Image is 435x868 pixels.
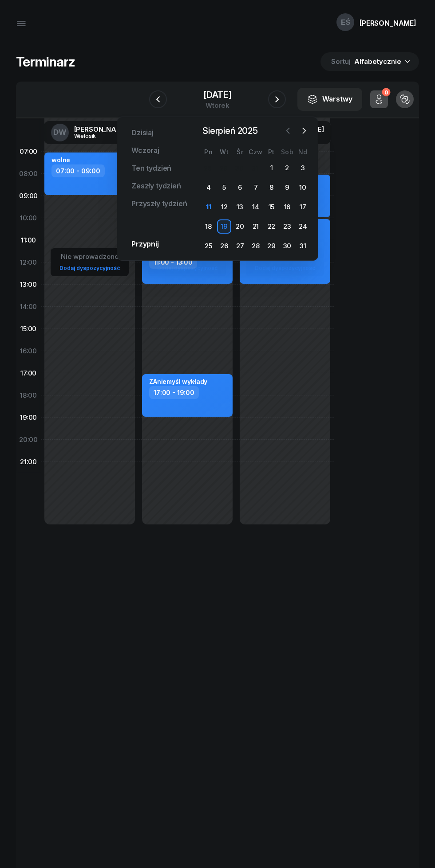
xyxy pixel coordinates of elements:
[354,57,401,66] span: Alfabetycznie
[233,200,247,214] div: 13
[202,200,216,214] div: 11
[16,407,41,429] div: 19:00
[16,207,41,229] div: 10:00
[56,249,123,275] button: Nie wprowadzonoDodaj dyspozycyjność
[264,148,279,156] div: Pt
[202,180,216,195] div: 4
[16,141,41,163] div: 07:00
[264,180,278,195] div: 8
[204,164,212,172] div: 28
[264,200,278,214] div: 15
[296,200,310,214] div: 17
[360,20,416,27] div: [PERSON_NAME]
[248,148,263,156] div: Czw
[149,256,197,269] div: 11:00 - 13:00
[279,148,295,156] div: Sob
[220,164,228,172] div: 29
[252,164,258,172] div: 31
[16,163,41,185] div: 08:00
[203,90,232,99] div: [DATE]
[217,239,231,253] div: 26
[16,384,41,407] div: 18:00
[280,219,294,234] div: 23
[296,161,310,175] div: 3
[249,180,263,195] div: 7
[51,164,105,177] div: 07:00 - 09:00
[235,164,243,172] div: 30
[16,229,41,251] div: 11:00
[199,124,261,138] span: Sierpień 2025
[216,148,232,156] div: Wt
[296,180,310,195] div: 10
[296,219,310,234] div: 24
[203,102,232,109] div: wtorek
[233,219,247,234] div: 20
[280,200,294,214] div: 16
[202,239,216,253] div: 25
[16,340,41,362] div: 16:00
[51,156,70,164] div: wolne
[382,88,390,97] div: 0
[217,180,231,195] div: 5
[331,56,352,67] span: Sortuj
[74,133,117,139] div: Wielosik
[264,239,278,253] div: 29
[264,161,278,175] div: 1
[16,429,41,451] div: 20:00
[280,180,294,195] div: 9
[124,177,188,195] a: Zeszły tydzień
[124,195,194,213] a: Przyszły tydzień
[124,142,166,160] a: Wczoraj
[124,124,161,142] a: Dzisiaj
[370,90,388,108] button: 0
[217,200,231,214] div: 12
[16,185,41,207] div: 09:00
[56,263,123,273] a: Dodaj dyspozycyjność
[53,129,67,136] span: DW
[280,239,294,253] div: 30
[217,219,231,234] div: 19
[296,239,310,253] div: 31
[16,251,41,274] div: 12:00
[264,219,278,234] div: 22
[232,148,248,156] div: Śr
[307,94,352,105] div: Warstwy
[149,378,207,385] div: ZAniemyśl wykłady
[16,451,41,473] div: 21:00
[16,54,75,70] h1: Terminarz
[249,200,263,214] div: 14
[74,126,129,133] div: [PERSON_NAME]
[44,121,136,144] a: DW[PERSON_NAME]Wielosik
[297,88,362,111] button: Warstwy
[233,239,247,253] div: 27
[202,219,216,234] div: 18
[320,52,419,71] button: Sortuj Alfabetycznie
[149,386,199,399] div: 17:00 - 19:00
[233,180,247,195] div: 6
[16,362,41,384] div: 17:00
[16,318,41,340] div: 15:00
[249,239,263,253] div: 28
[201,148,216,156] div: Pn
[124,235,166,253] a: Przypnij
[295,148,311,156] div: Nd
[124,160,178,177] a: Ten tydzień
[249,219,263,234] div: 21
[341,19,350,26] span: EŚ
[56,251,123,262] div: Nie wprowadzono
[280,161,294,175] div: 2
[16,274,41,296] div: 13:00
[16,296,41,318] div: 14:00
